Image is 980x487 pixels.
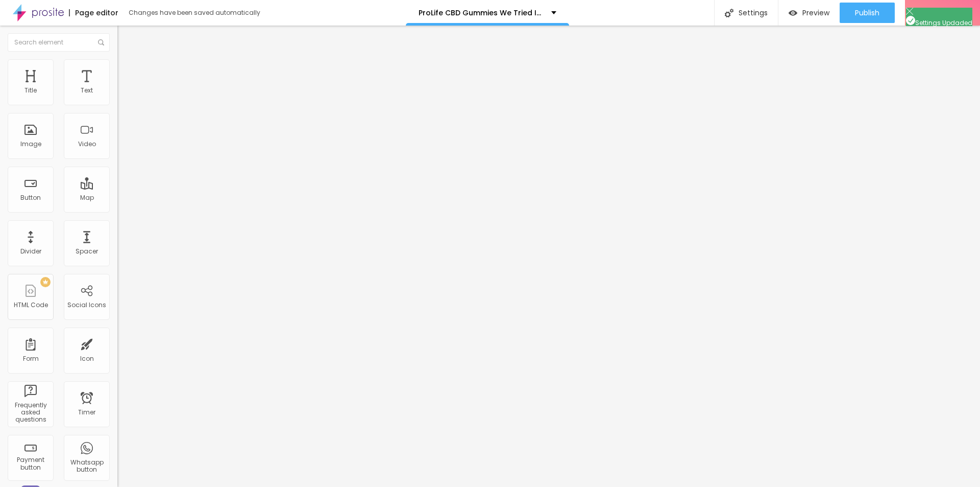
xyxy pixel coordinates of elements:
[778,3,840,23] button: Preview
[10,402,51,424] div: Frequently asked questions
[10,456,51,471] div: Payment button
[23,355,39,362] div: Form
[906,16,915,25] img: Icone
[80,194,94,201] div: Map
[20,194,41,201] div: Button
[78,141,96,148] div: Video
[906,18,972,27] span: Settings Updaded
[78,409,95,416] div: Timer
[840,3,895,23] button: Publish
[789,9,797,17] img: view-1.svg
[76,248,98,255] div: Spacer
[67,302,106,309] div: Social Icons
[419,9,544,16] p: ProLife CBD Gummies We Tried It 45 Days
[802,9,829,17] span: Preview
[14,302,48,309] div: HTML Code
[81,87,93,94] div: Text
[80,355,94,362] div: Icon
[725,9,733,17] img: Icone
[117,26,980,487] iframe: Editor
[98,39,104,45] img: Icone
[24,87,37,94] div: Title
[66,459,107,474] div: Whatsapp button
[8,33,110,52] input: Search element
[20,248,41,255] div: Divider
[69,9,118,16] div: Page editor
[129,10,260,16] div: Changes have been saved automatically
[906,8,913,15] img: Icone
[20,141,41,148] div: Image
[855,9,879,17] span: Publish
